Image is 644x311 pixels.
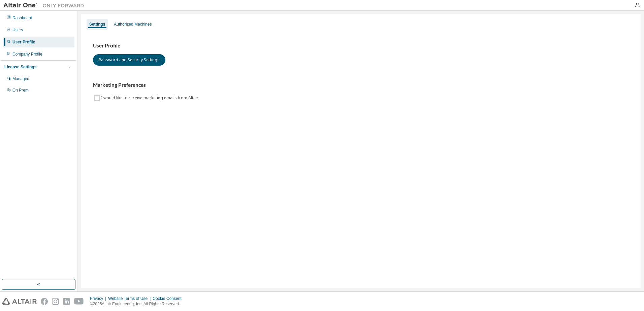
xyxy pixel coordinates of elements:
div: Authorized Machines [114,22,152,27]
img: Altair One [3,2,88,9]
label: I would like to receive marketing emails from Altair [101,94,200,102]
h3: Marketing Preferences [93,82,629,89]
div: Cookie Consent [153,296,185,301]
img: instagram.svg [52,298,59,305]
div: Company Profile [12,51,42,57]
div: On Prem [12,88,29,93]
button: Password and Security Settings [93,54,165,66]
div: Website Terms of Use [108,296,153,301]
img: altair_logo.svg [2,298,37,305]
div: Privacy [90,296,108,301]
div: License Settings [4,64,36,70]
h3: User Profile [93,42,629,49]
div: Dashboard [12,15,32,21]
div: Users [12,27,23,33]
div: User Profile [12,39,35,45]
img: youtube.svg [74,298,84,305]
p: © 2025 Altair Engineering, Inc. All Rights Reserved. [90,301,186,307]
div: Settings [89,22,105,27]
img: facebook.svg [41,298,48,305]
img: linkedin.svg [63,298,70,305]
div: Managed [12,76,29,81]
